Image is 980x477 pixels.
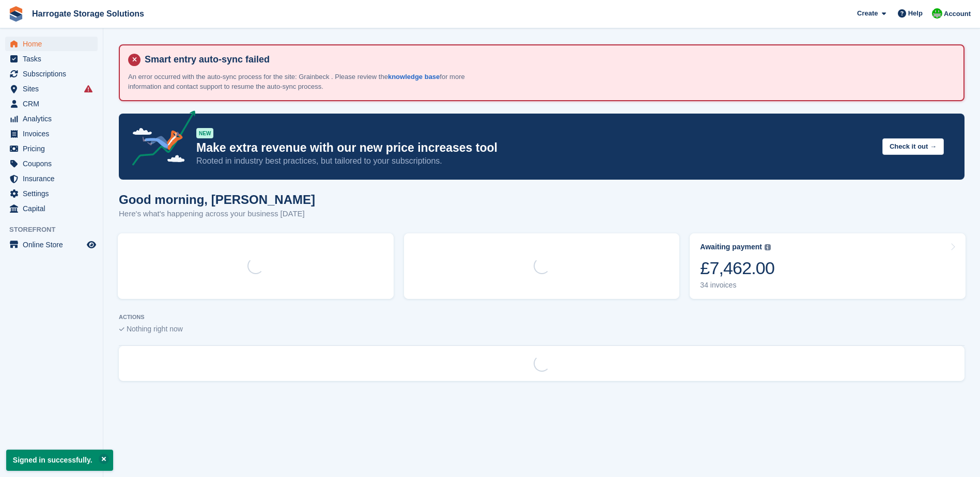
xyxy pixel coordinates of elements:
a: Harrogate Storage Solutions [28,5,148,22]
span: Home [23,37,85,51]
a: menu [5,112,98,126]
span: Online Store [23,237,85,252]
button: Check it out → [882,138,944,155]
span: Analytics [23,112,85,126]
a: Awaiting payment £7,462.00 34 invoices [690,233,966,299]
span: Subscriptions [23,67,85,81]
img: Lee and Michelle Depledge [932,8,942,19]
span: Sites [23,82,85,96]
p: Rooted in industry best practices, but tailored to your subscriptions. [196,155,874,167]
span: Coupons [23,156,85,171]
div: NEW [196,128,213,138]
a: menu [5,201,98,216]
i: Smart entry sync failures have occurred [84,85,92,93]
span: Invoices [23,126,85,141]
div: £7,462.00 [700,258,774,279]
span: Insurance [23,171,85,186]
p: ACTIONS [119,314,965,321]
span: Capital [23,201,85,216]
span: CRM [23,97,85,111]
img: icon-info-grey-7440780725fd019a000dd9b08b2336e03edf1995a4989e88bcd33f0948082b44.svg [765,244,771,250]
a: knowledge base [388,73,440,81]
p: Here's what's happening across your business [DATE] [119,208,315,220]
p: Signed in successfully. [6,450,113,471]
span: Storefront [9,225,103,235]
a: menu [5,126,98,141]
span: Tasks [23,52,85,66]
span: Create [857,8,878,19]
img: blank_slate_check_icon-ba018cac091ee9be17c0a81a6c232d5eb81de652e7a59be601be346b1b6ddf79.svg [119,327,125,331]
h1: Good morning, [PERSON_NAME] [119,193,315,206]
a: menu [5,186,98,201]
span: Account [944,9,971,19]
div: Awaiting payment [700,243,762,251]
span: Nothing right now [127,325,183,333]
span: Help [908,8,923,19]
div: 34 invoices [700,281,774,290]
span: Settings [23,186,85,201]
a: menu [5,156,98,171]
a: menu [5,82,98,96]
a: menu [5,171,98,186]
p: An error occurred with the auto-sync process for the site: Grainbeck . Please review the for more... [128,72,490,92]
a: menu [5,37,98,51]
a: menu [5,141,98,156]
a: menu [5,67,98,81]
a: Preview store [85,239,98,251]
a: menu [5,237,98,252]
a: menu [5,52,98,66]
h4: Smart entry auto-sync failed [141,54,955,66]
img: stora-icon-8386f47178a22dfd0bd8f6a31ec36ba5ce8667c1dd55bd0f319d3a0aa187defe.svg [8,6,24,22]
p: Make extra revenue with our new price increases tool [196,140,874,155]
img: price-adjustments-announcement-icon-8257ccfd72463d97f412b2fc003d46551f7dbcb40ab6d574587a9cd5c0d94... [123,110,196,169]
a: menu [5,97,98,111]
span: Pricing [23,141,85,156]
